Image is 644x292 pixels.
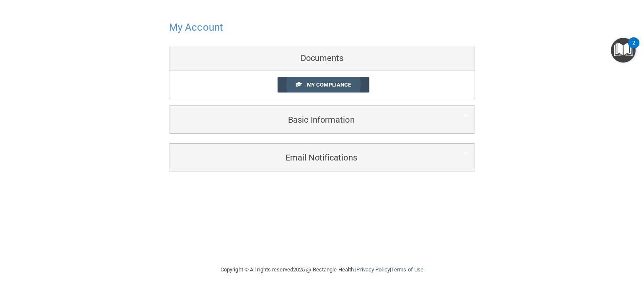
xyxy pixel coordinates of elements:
a: Basic Information [176,110,468,129]
div: Copyright © All rights reserved 2025 @ Rectangle Health | | [169,256,475,283]
h4: My Account [169,22,223,33]
a: Terms of Use [391,266,423,273]
div: 2 [632,43,635,54]
div: Documents [169,46,475,71]
h5: Basic Information [176,115,443,124]
a: Privacy Policy [356,266,390,273]
span: My Compliance [307,82,351,88]
h5: Email Notifications [176,153,443,162]
a: Email Notifications [176,148,468,167]
button: Open Resource Center, 2 new notifications [611,38,636,63]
